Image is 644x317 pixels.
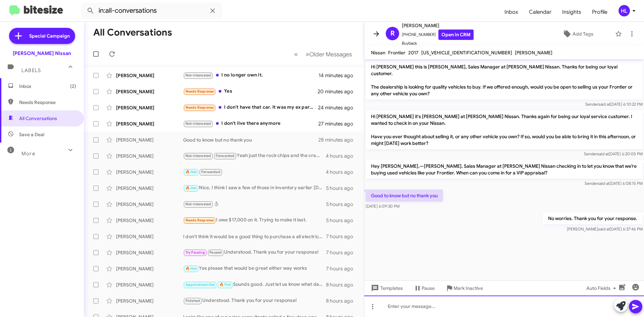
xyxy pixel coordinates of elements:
button: HL [613,5,637,16]
span: Save a Deal [19,131,44,138]
span: « [294,50,298,58]
div: [PERSON_NAME] [116,281,183,288]
span: Pause [422,282,435,294]
div: 28 minutes ago [318,137,359,143]
div: Yes [183,88,318,95]
span: Not-Interested [185,73,211,77]
span: Forwarded [200,169,222,175]
div: 5 hours ago [326,201,359,208]
span: Not-Interested [185,121,211,126]
span: [US_VEHICLE_IDENTIFICATION_NUMBER] [421,50,512,56]
span: Needs Response [185,105,214,110]
span: said at [598,226,610,231]
span: [DATE] 6:09:30 PM [366,204,399,209]
div: I don't have that car. It was my ex partners [PERSON_NAME] you can contact him. I have go with To... [183,104,318,111]
span: Inbox [19,83,76,90]
button: Templates [364,282,408,294]
span: 🔥 Hot [185,266,197,271]
div: [PERSON_NAME] [116,153,183,159]
span: Older Messages [309,51,352,58]
div: 8 hours ago [326,298,359,304]
input: Search [81,3,222,19]
div: Sounds good. Just let us know what day works best for you. [183,281,326,288]
div: 4 hours ago [326,169,359,175]
div: [PERSON_NAME] [116,185,183,192]
a: Profile [587,2,613,22]
button: Mark Inactive [440,282,488,294]
span: [PERSON_NAME] [DATE] 6:37:46 PM [567,226,643,231]
a: Special Campaign [9,28,75,44]
span: More [21,151,35,157]
p: Hi [PERSON_NAME] it's [PERSON_NAME] at [PERSON_NAME] Nissan. Thanks again for being our loyal ser... [366,110,643,149]
nav: Page navigation example [290,47,356,61]
button: Previous [290,47,302,61]
div: 14 minutes ago [319,72,359,79]
a: Inbox [499,2,524,22]
span: Sender [DATE] 6:20:05 PM [584,151,643,156]
div: [PERSON_NAME] [116,265,183,272]
div: Yeah just the rock chips and the crack in the glass that's it all other windows are good [183,152,326,160]
span: Appointment Set [185,282,215,287]
span: said at [598,102,610,107]
span: said at [597,151,609,156]
div: I don't think it would be a good thing to purchase a all electric car . I would be interested in ... [183,233,326,240]
button: Add Tags [543,28,612,40]
button: Pause [408,282,440,294]
div: [PERSON_NAME] [116,72,183,79]
span: (2) [70,83,76,90]
a: Calendar [524,2,557,22]
span: [PERSON_NAME] [515,50,552,56]
div: 5 hours ago [326,185,359,192]
span: 2017 [408,50,419,56]
p: Hi [PERSON_NAME] this is [PERSON_NAME], Sales Manager at [PERSON_NAME] Nissan. Thanks for being o... [366,61,643,100]
div: Yes please that would be great either way works [183,265,326,272]
div: [PERSON_NAME] [116,137,183,143]
p: Hey [PERSON_NAME],—[PERSON_NAME], Sales Manager at [PERSON_NAME] Nissan checking in to let you kn... [366,160,643,179]
div: 7 hours ago [326,249,359,256]
div: 4 hours ago [326,153,359,159]
div: [PERSON_NAME] [116,298,183,304]
span: 🔥 Hot [185,186,197,190]
span: [PHONE_NUMBER] [402,30,474,40]
div: Understood. Thank you for your response! [183,249,326,256]
div: [PERSON_NAME] [116,120,183,127]
span: All Conversations [19,115,57,122]
button: Next [302,47,356,61]
span: Paused [209,250,222,255]
span: 🔥 Hot [219,282,231,287]
button: Auto Fields [581,282,624,294]
div: [PERSON_NAME] [116,104,183,111]
div: 7 hours ago [326,233,359,240]
span: [PERSON_NAME] [402,21,474,30]
div: [PERSON_NAME] [116,249,183,256]
span: Try Pausing [185,250,205,255]
div: 24 minutes ago [318,104,359,111]
div: I don't live there anymore [183,120,318,127]
div: I no longer own it. [183,71,319,79]
div: 7 hours ago [326,265,359,272]
span: R [390,28,395,39]
div: [PERSON_NAME] [116,233,183,240]
a: Insights [557,2,587,22]
span: Sender [DATE] 6:08:15 PM [585,181,643,186]
div: I owe $17,000 on it. Trying to make it last. [183,216,326,224]
span: Auto Fields [586,282,619,294]
span: Not-Interested [185,154,211,158]
div: 8 hours ago [326,281,359,288]
div: [PERSON_NAME] [116,217,183,224]
span: Needs Response [19,99,76,106]
span: Buyback [402,40,474,47]
div: Understood. Thank you for your response! [183,297,326,305]
span: Needs Response [185,89,214,94]
span: Sender [DATE] 6:10:22 PM [585,102,643,107]
span: said at [598,181,609,186]
div: HL [619,5,630,16]
div: [PERSON_NAME] [116,201,183,208]
span: Finished [185,299,200,303]
a: Open in CRM [438,30,474,40]
span: Frontier [388,50,406,56]
div: [PERSON_NAME] Nissan [13,50,71,57]
span: Templates [370,282,403,294]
